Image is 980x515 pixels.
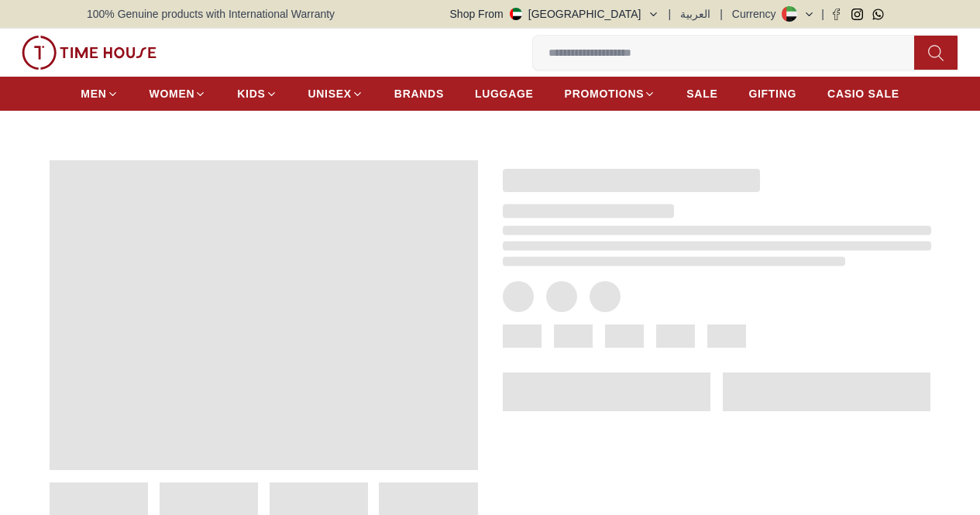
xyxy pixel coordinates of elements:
[821,6,824,22] span: |
[686,86,717,101] span: SALE
[827,80,899,108] a: CASIO SALE
[827,86,899,101] span: CASIO SALE
[565,80,656,108] a: PROMOTIONS
[308,80,363,108] a: UNISEX
[669,6,672,22] span: |
[732,6,782,22] div: Currency
[510,8,522,20] img: United Arab Emirates
[680,6,710,22] button: العربية
[394,86,444,101] span: BRANDS
[308,86,352,101] span: UNISEX
[851,9,863,20] a: Instagram
[720,6,723,22] span: |
[830,9,842,20] a: Facebook
[150,80,207,108] a: WOMEN
[748,86,796,101] span: GIFTING
[872,9,884,20] a: Whatsapp
[150,86,195,101] span: WOMEN
[87,6,335,22] span: 100% Genuine products with International Warranty
[81,80,118,108] a: MEN
[565,86,645,101] span: PROMOTIONS
[450,6,659,22] button: Shop From[GEOGRAPHIC_DATA]
[22,36,156,70] img: ...
[394,80,444,108] a: BRANDS
[237,80,277,108] a: KIDS
[237,86,265,101] span: KIDS
[475,86,534,101] span: LUGGAGE
[475,80,534,108] a: LUGGAGE
[686,80,717,108] a: SALE
[748,80,796,108] a: GIFTING
[81,86,106,101] span: MEN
